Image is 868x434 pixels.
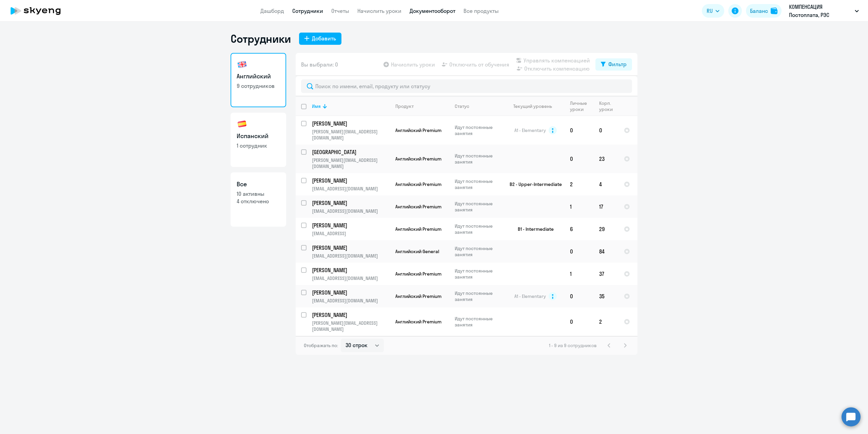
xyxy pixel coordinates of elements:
button: Добавить [299,33,341,45]
td: 6 [565,218,594,240]
img: balance [771,7,777,14]
span: A1 - Elementary [514,127,546,133]
h3: Английский [237,72,280,81]
h3: Все [237,180,280,189]
p: Идут постоянные занятия [455,290,501,302]
td: B1 - Intermediate [501,218,565,240]
a: Все10 активны4 отключено [231,172,286,227]
p: Идут постоянные занятия [455,245,501,258]
td: 35 [594,285,618,307]
div: Статус [455,103,469,109]
span: Английский Premium [395,271,441,277]
div: Статус [455,103,501,109]
p: [PERSON_NAME] [312,311,389,319]
p: [EMAIL_ADDRESS][DOMAIN_NAME] [312,275,390,281]
a: Документооборот [410,7,455,14]
td: 1 [565,263,594,285]
span: Отображать по: [304,342,338,348]
div: Личные уроки [570,100,593,112]
span: A1 - Elementary [514,293,546,299]
span: Английский Premium [395,181,441,187]
div: Личные уроки [570,100,589,112]
h3: Испанский [237,132,280,140]
span: Английский Premium [395,293,441,299]
div: Продукт [395,103,449,109]
p: Идут постоянные занятия [455,201,501,213]
a: [PERSON_NAME] [312,266,390,274]
td: 0 [565,116,594,145]
div: Корп. уроки [599,100,614,112]
td: 1 [565,195,594,218]
p: Идут постоянные занятия [455,223,501,235]
td: 23 [594,145,618,173]
p: Идут постоянные занятия [455,153,501,165]
a: Начислить уроки [357,7,401,14]
p: [PERSON_NAME] [312,266,389,274]
p: 9 сотрудников [237,82,280,90]
p: Идут постоянные занятия [455,124,501,136]
button: КОМПЕНСАЦИЯ Постоплата, РЭС ИНЖИНИРИНГ, ООО [786,3,862,19]
td: 0 [565,307,594,336]
p: [EMAIL_ADDRESS][DOMAIN_NAME] [312,253,390,259]
a: [PERSON_NAME] [312,289,390,296]
div: Баланс [750,7,768,15]
td: 29 [594,218,618,240]
a: Сотрудники [292,7,323,14]
p: 4 отключено [237,197,280,205]
span: RU [707,7,713,15]
p: 10 активны [237,190,280,197]
span: Английский Premium [395,204,441,210]
button: Фильтр [595,58,632,71]
button: RU [702,4,724,18]
a: [PERSON_NAME] [312,222,390,229]
td: 84 [594,240,618,263]
a: Дашборд [260,7,284,14]
p: [PERSON_NAME][EMAIL_ADDRESS][DOMAIN_NAME] [312,157,390,169]
p: [EMAIL_ADDRESS][DOMAIN_NAME] [312,298,390,304]
a: [GEOGRAPHIC_DATA] [312,148,390,156]
div: Имя [312,103,390,109]
p: [EMAIL_ADDRESS][DOMAIN_NAME] [312,208,390,214]
a: [PERSON_NAME] [312,177,390,184]
p: [GEOGRAPHIC_DATA] [312,148,389,156]
a: [PERSON_NAME] [312,120,390,127]
div: Корп. уроки [599,100,618,112]
a: [PERSON_NAME] [312,199,390,207]
div: Добавить [312,34,336,42]
span: Английский General [395,248,439,254]
p: [PERSON_NAME] [312,222,389,229]
td: 0 [565,285,594,307]
p: Идут постоянные занятия [455,268,501,280]
td: 0 [565,145,594,173]
p: Идут постоянные занятия [455,316,501,328]
div: Текущий уровень [513,103,552,109]
td: 2 [594,307,618,336]
p: [PERSON_NAME] [312,199,389,207]
input: Поиск по имени, email, продукту или статусу [301,79,632,93]
div: Фильтр [608,60,627,68]
td: 2 [565,173,594,195]
img: english [237,59,248,70]
p: [PERSON_NAME] [312,244,389,251]
p: [PERSON_NAME][EMAIL_ADDRESS][DOMAIN_NAME] [312,129,390,141]
td: 0 [594,116,618,145]
p: КОМПЕНСАЦИЯ Постоплата, РЭС ИНЖИНИРИНГ, ООО [789,3,852,19]
span: Английский Premium [395,319,441,325]
p: Идут постоянные занятия [455,178,501,190]
p: [PERSON_NAME] [312,289,389,296]
div: Имя [312,103,321,109]
span: Вы выбрали: 0 [301,60,338,69]
td: 4 [594,173,618,195]
a: [PERSON_NAME] [312,244,390,251]
span: Английский Premium [395,156,441,162]
a: Английский9 сотрудников [231,53,286,107]
p: 1 сотрудник [237,142,280,149]
p: [EMAIL_ADDRESS] [312,230,390,237]
span: 1 - 9 из 9 сотрудников [549,342,597,348]
td: 0 [565,240,594,263]
img: spanish [237,119,248,130]
button: Балансbalance [746,4,782,18]
a: Все продукты [463,7,499,14]
div: Текущий уровень [507,103,564,109]
p: [PERSON_NAME] [312,177,389,184]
